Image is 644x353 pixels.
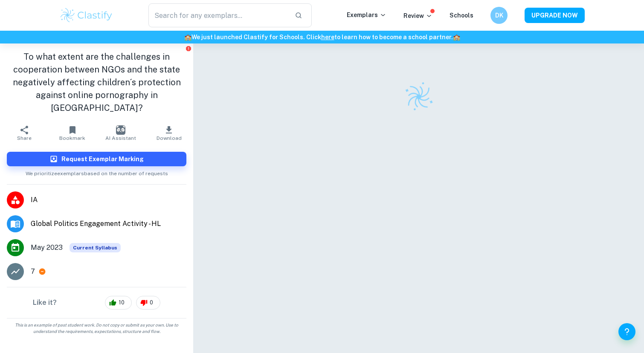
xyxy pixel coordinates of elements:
span: May 2023 [31,243,63,253]
span: 🏫 [184,34,191,41]
img: AI Assistant [116,125,125,135]
img: Clastify logo [59,7,113,24]
span: Current Syllabus [70,243,121,252]
span: This is an example of past student work. Do not copy or submit as your own. Use to understand the... [3,322,190,335]
button: Request Exemplar Marking [7,152,186,166]
button: Bookmark [48,121,96,145]
span: 🏫 [453,34,460,41]
h1: To what extent are the challenges in cooperation between NGOs and the state negatively affecting ... [7,50,186,114]
button: DK [490,7,508,24]
input: Search for any exemplars... [148,3,288,27]
span: 0 [145,298,158,307]
div: This exemplar is based on the current syllabus. Feel free to refer to it for inspiration/ideas wh... [70,243,121,252]
button: Download [145,121,193,145]
span: Global Politics Engagement Activity - HL [31,219,186,229]
img: Clastify logo [399,77,438,116]
p: Review [403,11,432,20]
h6: DK [494,11,504,20]
button: UPGRADE NOW [525,8,585,23]
a: here [321,34,334,41]
button: Help and Feedback [618,323,635,340]
button: Report issue [185,45,191,52]
span: Bookmark [59,135,85,141]
span: Share [17,135,32,141]
a: Schools [450,12,473,19]
button: AI Assistant [97,121,145,145]
span: AI Assistant [105,135,136,141]
span: We prioritize exemplars based on the number of requests [26,166,168,177]
h6: Request Exemplar Marking [61,154,144,164]
span: 10 [114,298,129,307]
h6: Like it? [33,298,57,308]
h6: We just launched Clastify for Schools. Click to learn how to become a school partner. [2,32,642,42]
p: 7 [31,266,35,277]
span: Download [157,135,182,141]
p: Exemplars [347,10,386,20]
span: IA [31,195,186,205]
